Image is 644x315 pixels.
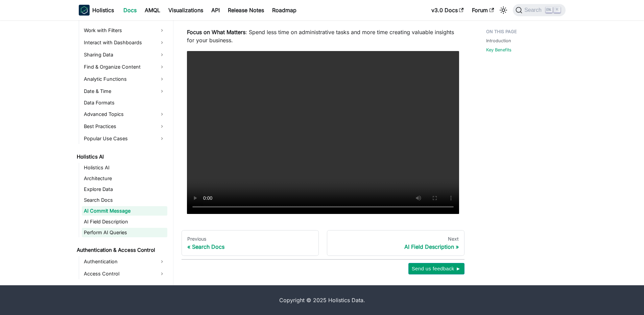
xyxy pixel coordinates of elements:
a: Popular Use Cases [82,133,167,144]
a: Advanced Topics [82,109,167,120]
a: Authentication & Access Control [75,245,167,255]
a: Work with Filters [82,25,167,36]
a: Best Practices [82,121,167,132]
span: Search [522,7,546,13]
div: AI Field Description [333,243,459,250]
button: Search (Ctrl+K) [513,4,565,16]
img: Holistics [79,5,90,16]
a: NextAI Field Description [327,230,464,256]
video: Your browser does not support embedding video, but you can . [187,51,459,214]
span: Send us feedback ► [412,264,461,273]
a: Docs [119,5,141,16]
a: Roadmap [268,5,301,16]
div: Copyright © 2025 Holistics Data. [107,296,537,304]
a: AI Commit Message [82,206,167,216]
a: Access Control [82,268,167,279]
a: Release Notes [224,5,268,16]
button: Send us feedback ► [408,263,464,274]
a: v3.0 Docs [427,5,468,16]
a: Key Benefits [486,47,511,53]
nav: Docs pages [182,230,464,256]
a: Perform AI Queries [82,228,167,237]
a: Data Formats [82,98,167,107]
a: Find & Organize Content [82,62,167,72]
a: API [207,5,224,16]
a: Interact with Dashboards [82,37,167,48]
a: Authentication [82,256,167,267]
a: Forum [468,5,498,16]
a: Date & Time [82,86,167,97]
a: Search Docs [82,195,167,205]
a: HolisticsHolistics [79,5,114,16]
div: Search Docs [187,243,313,250]
a: Sharing Data [82,49,167,60]
a: PreviousSearch Docs [182,230,319,256]
strong: Focus on What Matters [187,29,245,35]
a: Introduction [486,38,511,44]
b: Holistics [92,6,114,14]
a: Holistics AI [75,152,167,162]
kbd: K [554,7,560,13]
button: Switch between dark and light mode (currently light mode) [498,5,509,16]
a: Explore Data [82,185,167,194]
a: AMQL [141,5,164,16]
a: AI Field Description [82,217,167,226]
a: Holistics AI [82,163,167,172]
div: Previous [187,236,313,242]
div: Next [333,236,459,242]
a: Analytic Functions [82,74,167,84]
a: Architecture [82,174,167,183]
a: Visualizations [164,5,207,16]
p: : Spend less time on administrative tasks and more time creating valuable insights for your busin... [187,28,459,44]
